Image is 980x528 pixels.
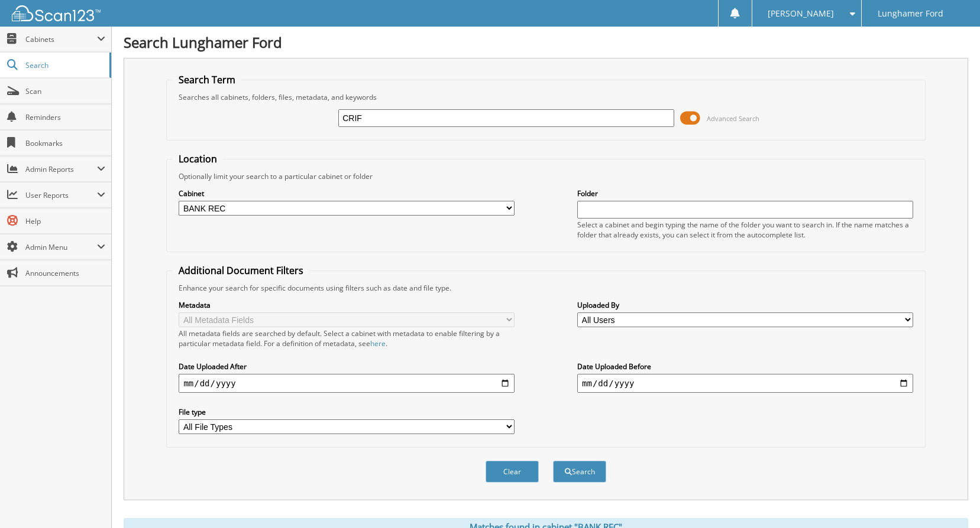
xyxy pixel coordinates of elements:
span: User Reports [25,190,97,200]
label: Date Uploaded After [179,361,515,371]
span: Cabinets [25,34,97,44]
legend: Additional Document Filters [173,264,309,277]
label: File type [179,407,515,417]
span: Reminders [25,112,105,122]
span: Scan [25,86,105,96]
input: start [179,374,515,393]
label: Cabinet [179,188,515,198]
label: Metadata [179,300,515,310]
div: Optionally limit your search to a particular cabinet or folder [173,171,918,181]
div: Searches all cabinets, folders, files, metadata, and keywords [173,92,918,102]
div: All metadata fields are searched by default. Select a cabinet with metadata to enable filtering b... [179,328,515,348]
img: scan123-logo-white.svg [12,5,101,21]
span: Search [25,60,104,70]
legend: Search Term [173,73,241,86]
legend: Location [173,152,223,165]
span: [PERSON_NAME] [768,10,834,17]
label: Date Uploaded Before [577,361,913,371]
span: Admin Reports [25,164,97,174]
span: Advanced Search [707,114,759,123]
div: Enhance your search for specific documents using filters such as date and file type. [173,283,918,293]
span: Bookmarks [25,138,105,148]
span: Admin Menu [25,242,97,252]
label: Folder [577,188,913,198]
span: Help [25,216,105,226]
a: here [370,338,386,348]
div: Select a cabinet and begin typing the name of the folder you want to search in. If the name match... [577,220,913,240]
button: Search [553,461,606,483]
span: Lunghamer Ford [878,10,943,17]
label: Uploaded By [577,300,913,310]
input: end [577,374,913,393]
button: Clear [486,461,539,483]
span: Announcements [25,268,105,278]
h1: Search Lunghamer Ford [124,32,968,52]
